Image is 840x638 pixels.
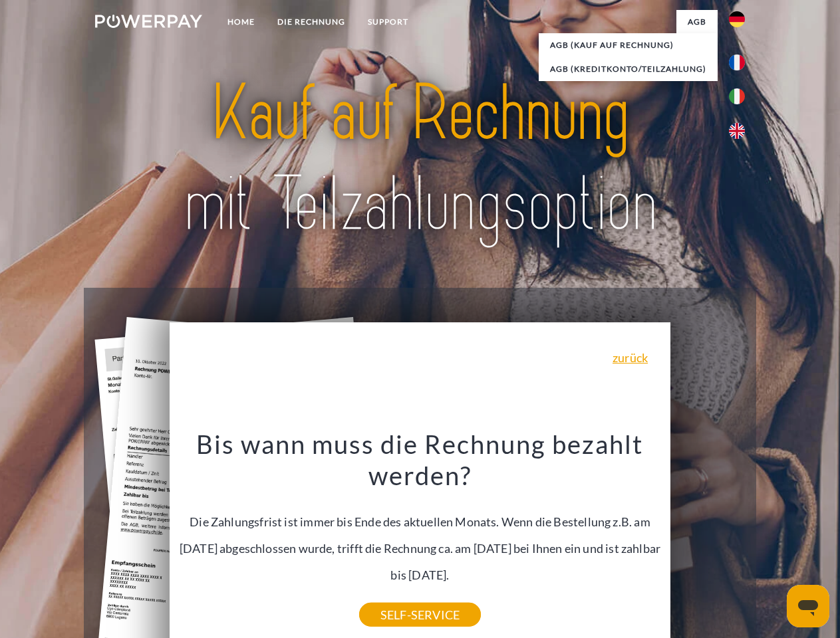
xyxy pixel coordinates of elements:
[178,428,663,492] h3: Bis wann muss die Rechnung bezahlt werden?
[729,88,745,104] img: it
[676,10,718,34] a: agb
[539,57,718,81] a: AGB (Kreditkonto/Teilzahlung)
[127,64,713,255] img: title-powerpay_de.svg
[729,11,745,27] img: de
[787,585,829,627] iframe: Schaltfläche zum Öffnen des Messaging-Fensters
[178,428,663,615] div: Die Zahlungsfrist ist immer bis Ende des aktuellen Monats. Wenn die Bestellung z.B. am [DATE] abg...
[356,10,420,34] a: SUPPORT
[729,54,745,70] img: fr
[266,10,356,34] a: DIE RECHNUNG
[216,10,266,34] a: Home
[729,123,745,139] img: en
[359,603,481,627] a: SELF-SERVICE
[539,33,718,57] a: AGB (Kauf auf Rechnung)
[613,352,648,364] a: zurück
[95,15,202,28] img: logo-powerpay-white.svg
